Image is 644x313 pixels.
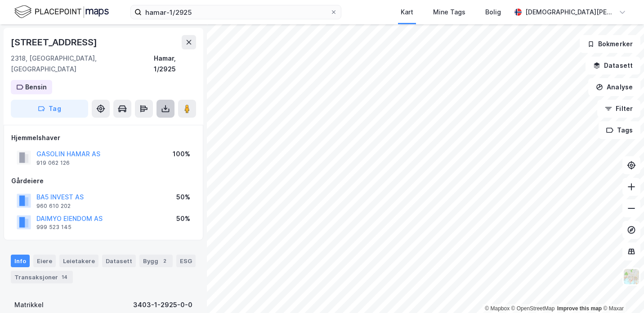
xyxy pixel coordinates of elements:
[36,203,71,210] div: 960 610 202
[599,270,644,313] div: Kontrollprogram for chat
[485,7,501,18] div: Bolig
[599,121,640,139] button: Tags
[142,5,330,19] input: Søk på adresse, matrikkel, gårdeiere, leietakere eller personer
[511,305,555,312] a: OpenStreetMap
[36,159,70,167] div: 919 062 126
[557,305,602,312] a: Improve this map
[401,7,413,18] div: Kart
[60,273,69,282] div: 14
[25,82,47,93] div: Bensin
[485,305,510,312] a: Mapbox
[586,57,640,75] button: Datasett
[36,224,72,231] div: 999 523 145
[11,176,196,186] div: Gårdeiere
[160,256,169,265] div: 2
[14,300,44,310] div: Matrikkel
[11,35,99,49] div: [STREET_ADDRESS]
[11,132,196,143] div: Hjemmelshaver
[102,255,136,267] div: Datasett
[154,53,196,75] div: Hamar, 1/2925
[173,149,190,159] div: 100%
[580,35,640,53] button: Bokmerker
[597,100,640,118] button: Filter
[525,7,615,18] div: [DEMOGRAPHIC_DATA][PERSON_NAME]
[33,255,56,267] div: Eiere
[176,255,196,267] div: ESG
[139,255,173,267] div: Bygg
[14,4,109,20] img: logo.f888ab2527a4732fd821a326f86c7f29.svg
[11,255,30,267] div: Info
[59,255,98,267] div: Leietakere
[176,213,190,224] div: 50%
[11,271,73,283] div: Transaksjoner
[11,53,154,75] div: 2318, [GEOGRAPHIC_DATA], [GEOGRAPHIC_DATA]
[176,192,190,203] div: 50%
[133,300,192,310] div: 3403-1-2925-0-0
[11,100,88,118] button: Tag
[433,7,465,18] div: Mine Tags
[588,78,640,96] button: Analyse
[623,268,640,285] img: Z
[599,270,644,313] iframe: Chat Widget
